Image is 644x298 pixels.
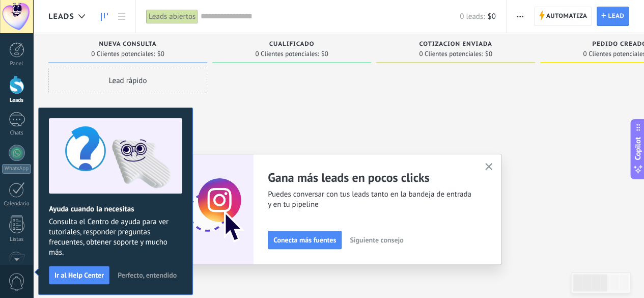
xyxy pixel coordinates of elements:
span: 0 Clientes potenciales: [255,51,319,57]
div: Cualificado [217,41,366,49]
span: 0 Clientes potenciales: [419,51,483,57]
a: Automatiza [534,7,592,26]
div: Listas [2,236,32,243]
span: Copilot [633,137,643,160]
a: Leads [96,7,113,26]
div: Calendario [2,201,32,207]
a: Lista [113,7,130,26]
span: $0 [487,12,495,21]
h2: Ayuda cuando la necesitas [49,204,182,214]
button: Más [513,7,527,26]
div: Leads abiertos [146,9,198,24]
div: Leads [2,97,32,104]
button: Siguiente consejo [345,232,408,248]
span: Cotización enviada [419,41,492,48]
button: Perfecto, entendido [113,267,181,283]
span: $0 [157,51,164,57]
span: Ir al Help Center [54,272,104,279]
div: Nueva consulta [53,41,202,49]
span: $0 [321,51,328,57]
div: Panel [2,61,32,67]
span: Perfecto, entendido [118,272,177,279]
div: Lead rápido [48,68,207,93]
div: WhatsApp [2,164,31,174]
div: Chats [2,130,32,137]
h2: Gana más leads en pocos clicks [268,170,472,185]
button: Ir al Help Center [49,266,109,284]
div: Cotización enviada [381,41,530,49]
span: Automatiza [546,7,587,25]
span: 0 Clientes potenciales: [91,51,155,57]
button: Conecta más fuentes [268,231,342,249]
span: Leads [48,12,74,21]
span: 0 leads: [460,12,485,21]
span: Siguiente consejo [350,236,403,243]
span: Puedes conversar con tus leads tanto en la bandeja de entrada y en tu pipeline [268,189,472,210]
span: Lead [608,7,624,25]
span: Nueva consulta [99,41,156,48]
span: Conecta más fuentes [273,236,336,243]
span: Cualificado [269,41,315,48]
a: Lead [597,7,629,26]
span: Consulta el Centro de ayuda para ver tutoriales, responder preguntas frecuentes, obtener soporte ... [49,217,182,258]
span: $0 [485,51,492,57]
